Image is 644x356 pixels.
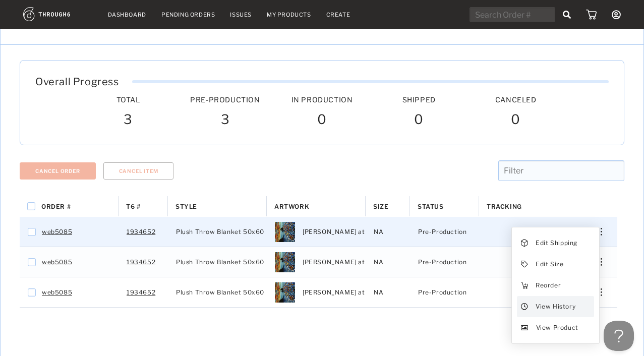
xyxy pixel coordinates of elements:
[108,11,146,18] a: Dashboard
[303,286,434,299] span: [PERSON_NAME] at [GEOGRAPHIC_DATA]
[116,95,140,104] span: Total
[35,76,119,88] span: Overall Progress
[20,277,617,308] div: Press SPACE to select this row.
[536,321,578,334] span: View Product
[418,256,466,269] span: Pre-Production
[402,95,436,104] span: Shipped
[42,286,72,299] a: web5085
[601,288,602,296] img: meatball_vertical.0c7b41df.svg
[23,7,93,21] img: logo.1c10ca64.svg
[317,111,327,130] span: 0
[20,217,617,247] div: Press SPACE to select this row.
[119,168,158,174] span: Cancel Item
[35,168,80,174] span: Cancel Order
[42,225,72,239] a: web5085
[366,217,410,247] div: NA
[275,252,295,272] img: 8b30df24-16f4-4fc0-945d-5e79fde1f176-thumb.JPG
[161,11,215,18] a: Pending Orders
[127,286,155,299] a: 1934652
[521,303,528,310] img: icon_view_history.9f02cf25.svg
[176,286,275,299] span: Plush Throw Blanket 50x60 - 5
[303,256,434,269] span: [PERSON_NAME] at [GEOGRAPHIC_DATA]
[230,11,252,18] a: Issues
[20,247,617,277] div: Press SPACE to select this row.
[42,256,72,269] a: web5085
[601,228,602,235] img: meatball_vertical.0c7b41df.svg
[190,95,260,104] span: Pre-Production
[536,279,561,292] span: Reorder
[418,286,466,299] span: Pre-Production
[521,282,528,289] img: icon_add_to_cart.3722cea2.svg
[326,11,350,18] a: Create
[124,111,133,130] span: 3
[511,111,520,130] span: 0
[275,222,295,242] img: 8b30df24-16f4-4fc0-945d-5e79fde1f176-thumb.JPG
[176,225,275,239] span: Plush Throw Blanket 50x60 - 5
[175,203,197,210] span: Style
[176,256,275,269] span: Plush Throw Blanket 50x60 - 5
[536,236,577,250] span: Edit Shipping
[221,111,230,130] span: 3
[498,160,624,181] input: Filter
[536,300,575,313] span: View History
[274,203,309,210] span: Artwork
[291,95,353,104] span: In Production
[103,162,174,180] button: Cancel Item
[303,225,434,239] span: [PERSON_NAME] at [GEOGRAPHIC_DATA]
[601,258,602,266] img: meatball_vertical.0c7b41df.svg
[418,203,444,210] span: Status
[275,282,295,303] img: 8b30df24-16f4-4fc0-945d-5e79fde1f176-thumb.JPG
[127,256,155,269] a: 1934652
[366,277,410,307] div: NA
[414,111,424,130] span: 0
[536,258,563,271] span: Edit Size
[126,203,140,210] span: T6 #
[366,247,410,277] div: NA
[41,203,71,210] span: Order #
[267,11,311,18] a: My Products
[495,95,537,104] span: Canceled
[373,203,388,210] span: Size
[127,225,155,239] a: 1934652
[604,321,634,351] iframe: Toggle Customer Support
[521,239,528,247] img: icon_edit_shipping.c166e1d9.svg
[418,225,466,239] span: Pre-Production
[470,7,555,22] input: Search Order #
[20,162,96,180] button: Cancel Order
[487,203,522,210] span: Tracking
[521,261,528,268] img: icon_edititem.c998d06a.svg
[586,10,597,20] img: icon_cart.dab5cea1.svg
